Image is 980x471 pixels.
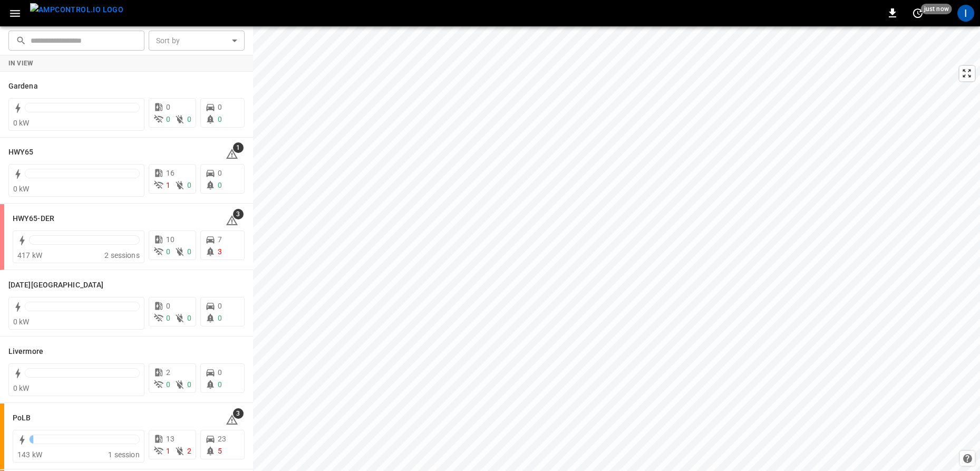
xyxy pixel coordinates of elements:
[166,169,174,177] span: 16
[166,181,170,189] span: 1
[13,213,54,225] h6: HWY65-DER
[218,115,222,123] span: 0
[30,3,123,16] img: ampcontrol.io logo
[166,368,170,377] span: 2
[187,380,191,389] span: 0
[13,412,31,424] h6: PoLB
[187,314,191,322] span: 0
[218,380,222,389] span: 0
[8,60,34,67] strong: In View
[166,314,170,322] span: 0
[218,181,222,189] span: 0
[218,247,222,256] span: 3
[218,235,222,244] span: 7
[187,115,191,123] span: 0
[921,4,952,14] span: just now
[13,318,30,326] span: 0 kW
[218,435,226,443] span: 23
[8,346,43,358] h6: Livermore
[218,447,222,455] span: 5
[233,408,244,419] span: 3
[187,247,191,256] span: 0
[187,181,191,189] span: 0
[104,251,140,259] span: 2 sessions
[957,5,974,22] div: profile-icon
[166,235,174,244] span: 10
[166,435,174,443] span: 13
[8,280,103,291] h6: Karma Center
[108,450,139,459] span: 1 session
[909,5,926,22] button: set refresh interval
[218,368,222,377] span: 0
[233,142,244,153] span: 1
[13,185,30,193] span: 0 kW
[166,247,170,256] span: 0
[166,302,170,310] span: 0
[17,450,42,459] span: 143 kW
[233,209,244,219] span: 3
[218,103,222,111] span: 0
[8,147,34,158] h6: HWY65
[218,302,222,310] span: 0
[13,119,30,127] span: 0 kW
[166,447,170,455] span: 1
[166,103,170,111] span: 0
[218,169,222,177] span: 0
[253,26,980,471] canvas: Map
[218,314,222,322] span: 0
[166,115,170,123] span: 0
[8,81,38,92] h6: Gardena
[13,384,30,392] span: 0 kW
[187,447,191,455] span: 2
[17,251,42,259] span: 417 kW
[166,380,170,389] span: 0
